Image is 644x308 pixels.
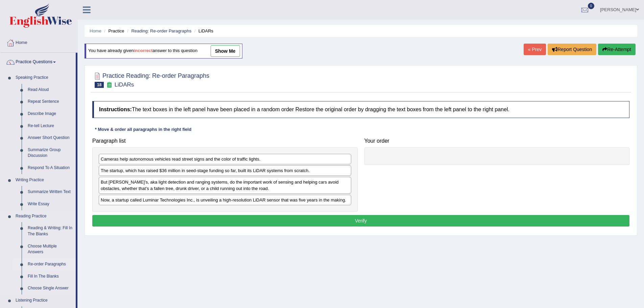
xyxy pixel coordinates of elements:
a: Reading: Re-order Paragraphs [131,28,191,33]
a: Practice Questions [0,53,76,70]
a: Repeat Sentence [25,96,76,108]
div: The startup, which has raised $36 million in seed-stage funding so far, built its LiDAR systems f... [99,165,351,176]
a: Re-tell Lecture [25,120,76,132]
a: Speaking Practice [13,72,76,84]
a: Summarize Written Text [25,186,76,198]
a: Re-order Paragraphs [25,258,76,270]
a: Respond To A Situation [25,162,76,174]
button: Re-Attempt [598,44,636,55]
h2: Practice Reading: Re-order Paragraphs [92,71,209,88]
a: Summarize Group Discussion [25,144,76,162]
a: Write Essay [25,198,76,210]
b: incorrect [134,48,153,53]
span: 0 [588,3,595,9]
a: Home [0,33,77,50]
a: Home [90,28,101,33]
a: show me [211,45,240,57]
div: But [PERSON_NAME]’s, aka light detection and ranging systems, do the important work of sensing an... [99,177,351,194]
h4: Paragraph list [92,138,358,144]
small: Exam occurring question [105,82,113,88]
a: Listening Practice [13,294,76,307]
div: * Move & order all paragraphs in the right field [92,126,194,133]
a: Writing Practice [13,174,76,186]
button: Report Question [548,44,596,55]
a: Choose Multiple Answers [25,240,76,258]
a: « Prev [524,44,546,55]
a: Reading Practice [13,210,76,222]
a: Choose Single Answer [25,282,76,294]
button: Verify [92,215,629,227]
a: Reading & Writing: Fill In The Blanks [25,222,76,240]
h4: Your order [364,138,630,144]
h4: The text boxes in the left panel have been placed in a random order Restore the original order by... [92,101,629,118]
small: LiDARs [115,81,134,88]
div: You have already given answer to this question [85,44,242,58]
a: Fill In The Blanks [25,270,76,283]
span: 18 [95,82,104,88]
a: Describe Image [25,108,76,120]
div: Cameras help autonomous vehicles read street signs and the color of traffic lights. [99,154,351,164]
a: Read Aloud [25,84,76,96]
div: Now, a startup called Luminar Technologies Inc., is unveiling a high-resolution LiDAR sensor that... [99,195,351,205]
a: Answer Short Question [25,132,76,144]
li: Practice [102,28,124,34]
b: Instructions: [99,106,132,112]
li: LiDARs [193,28,213,34]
